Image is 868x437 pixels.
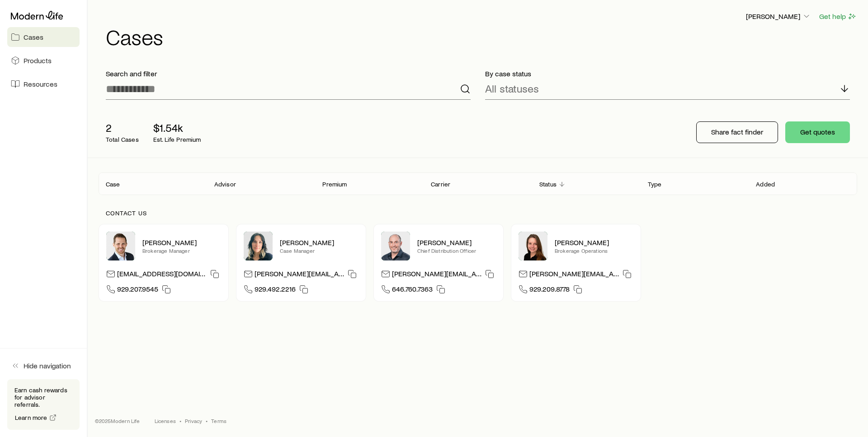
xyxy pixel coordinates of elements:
span: 929.209.8778 [529,284,570,297]
p: © 2025 Modern Life [95,417,140,424]
button: Get quotes [785,121,850,143]
img: Ellen Wall [519,232,547,260]
a: Resources [7,74,80,94]
p: Carrier [431,181,450,188]
p: Total Cases [106,136,139,143]
p: [PERSON_NAME] [555,238,633,247]
span: Hide navigation [24,361,71,370]
p: Type [648,181,662,188]
p: All statuses [485,82,539,95]
p: 2 [106,121,139,134]
p: Added [756,181,775,188]
p: [PERSON_NAME][EMAIL_ADDRESS][DOMAIN_NAME] [392,269,481,281]
span: Resources [24,79,57,88]
p: By case status [485,69,850,78]
a: Terms [211,417,226,424]
a: Licenses [155,417,176,424]
div: Client cases [99,172,857,195]
p: Brokerage Manager [142,247,221,254]
a: Privacy [185,417,202,424]
p: [PERSON_NAME] [280,238,359,247]
p: [PERSON_NAME] [142,238,221,247]
button: Get help [819,11,857,22]
span: Cases [24,33,43,42]
p: Contact us [106,209,850,217]
span: 929.207.9545 [117,284,158,297]
span: 646.760.7363 [392,284,433,297]
img: Lisette Vega [244,232,273,260]
p: [PERSON_NAME][EMAIL_ADDRESS][DOMAIN_NAME] [255,269,344,281]
img: Dan Pierson [381,232,410,260]
div: Earn cash rewards for advisor referrals.Learn more [7,379,80,430]
p: $1.54k [153,121,201,134]
p: Share fact finder [711,127,763,136]
p: Case [106,181,120,188]
p: [EMAIL_ADDRESS][DOMAIN_NAME] [117,269,207,281]
p: [PERSON_NAME] [746,12,811,21]
p: [PERSON_NAME] [417,238,496,247]
p: Advisor [214,181,236,188]
span: 929.492.2216 [255,284,296,297]
p: Premium [322,181,347,188]
a: Cases [7,27,80,47]
p: Chief Distribution Officer [417,247,496,254]
span: Learn more [15,414,47,421]
img: Nick Weiler [106,232,135,260]
p: Earn cash rewards for advisor referrals. [14,386,72,408]
p: Brokerage Operations [555,247,633,254]
button: Hide navigation [7,356,80,376]
p: [PERSON_NAME][EMAIL_ADDRESS][DOMAIN_NAME] [529,269,619,281]
p: Search and filter [106,69,471,78]
p: Status [539,181,557,188]
span: Products [24,56,52,65]
a: Products [7,51,80,70]
h1: Cases [106,26,857,47]
button: [PERSON_NAME] [745,11,811,22]
p: Est. Life Premium [153,136,201,143]
p: Case Manager [280,247,359,254]
button: Share fact finder [696,121,778,143]
span: • [179,417,181,424]
span: • [206,417,208,424]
